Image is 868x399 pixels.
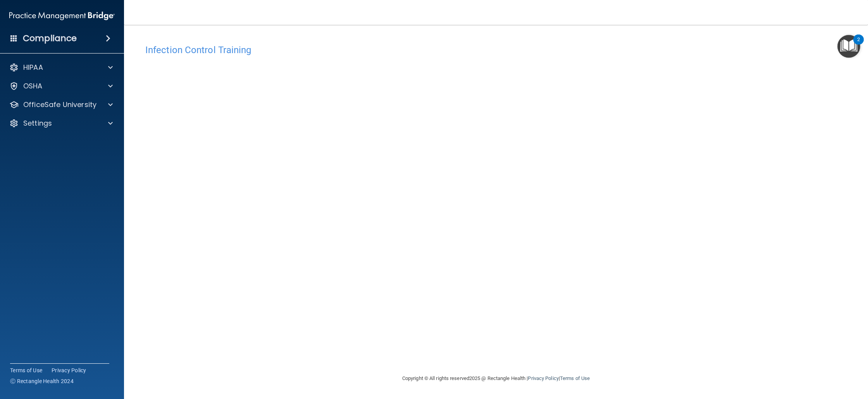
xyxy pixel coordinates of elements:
[560,375,590,381] a: Terms of Use
[23,81,43,91] p: OSHA
[10,377,74,385] span: Ⓒ Rectangle Health 2024
[145,45,847,55] h4: Infection Control Training
[9,119,113,128] a: Settings
[23,63,43,72] p: HIPAA
[10,366,42,374] a: Terms of Use
[23,100,96,109] p: OfficeSafe University
[355,366,637,391] div: Copyright © All rights reserved 2025 @ Rectangle Health | |
[9,63,113,72] a: HIPAA
[837,35,860,58] button: Open Resource Center, 2 new notifications
[857,40,860,50] div: 2
[734,344,859,375] iframe: Drift Widget Chat Controller
[528,375,558,381] a: Privacy Policy
[9,81,113,91] a: OSHA
[9,100,113,109] a: OfficeSafe University
[145,59,533,298] iframe: infection-control-training
[9,8,115,24] img: PMB logo
[52,366,86,374] a: Privacy Policy
[23,33,77,44] h4: Compliance
[23,119,52,128] p: Settings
